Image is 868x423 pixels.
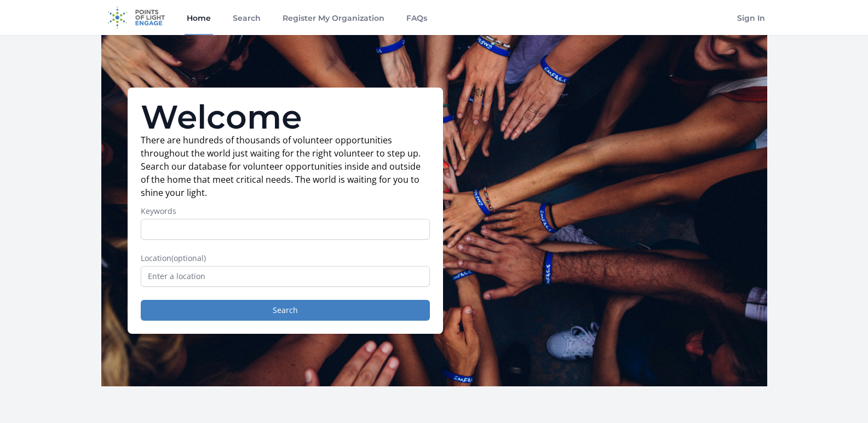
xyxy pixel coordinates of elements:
h1: Welcome [141,101,430,134]
label: Keywords [141,206,430,217]
p: There are hundreds of thousands of volunteer opportunities throughout the world just waiting for ... [141,134,430,199]
input: Enter a location [141,266,430,287]
label: Location [141,253,430,264]
span: (optional) [171,253,206,263]
button: Search [141,300,430,321]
